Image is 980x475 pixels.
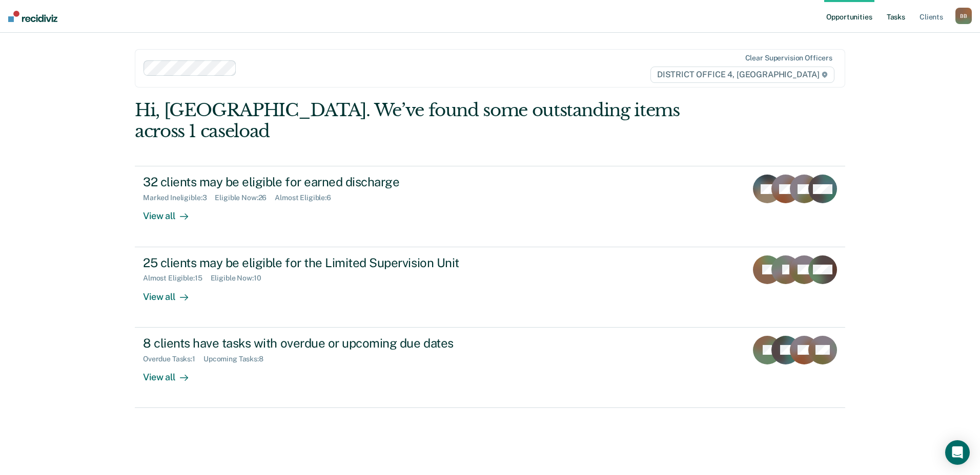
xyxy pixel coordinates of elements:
div: Open Intercom Messenger [945,440,970,465]
div: Marked Ineligible : 3 [143,193,215,202]
span: DISTRICT OFFICE 4, [GEOGRAPHIC_DATA] [650,67,834,83]
div: View all [143,202,200,222]
a: 25 clients may be eligible for the Limited Supervision UnitAlmost Eligible:15Eligible Now:10View all [135,247,845,328]
div: Almost Eligible : 6 [275,193,339,202]
div: Almost Eligible : 15 [143,274,211,283]
div: Clear supervision officers [745,54,832,62]
div: View all [143,363,200,383]
a: 8 clients have tasks with overdue or upcoming due datesOverdue Tasks:1Upcoming Tasks:8View all [135,328,845,408]
div: 8 clients have tasks with overdue or upcoming due dates [143,336,503,351]
img: Recidiviz [8,11,57,22]
div: B B [955,8,972,24]
div: 32 clients may be eligible for earned discharge [143,175,503,189]
div: Eligible Now : 26 [215,193,275,202]
div: Hi, [GEOGRAPHIC_DATA]. We’ve found some outstanding items across 1 caseload [135,100,703,142]
div: Eligible Now : 10 [211,274,270,283]
div: Upcoming Tasks : 8 [203,355,272,363]
button: BB [955,8,972,24]
a: 32 clients may be eligible for earned dischargeMarked Ineligible:3Eligible Now:26Almost Eligible:... [135,166,845,247]
div: View all [143,283,200,303]
div: 25 clients may be eligible for the Limited Supervision Unit [143,255,503,270]
div: Overdue Tasks : 1 [143,355,203,363]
